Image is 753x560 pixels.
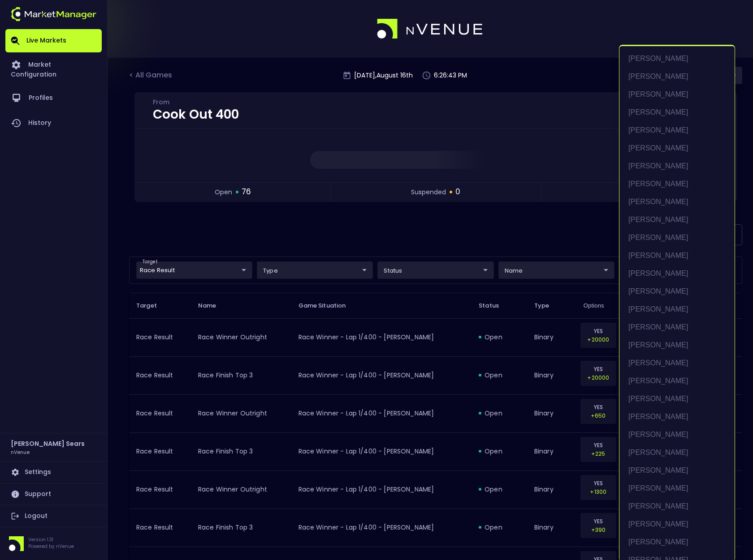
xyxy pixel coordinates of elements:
[619,68,735,85] li: [PERSON_NAME]
[619,139,735,157] li: [PERSON_NAME]
[619,462,735,479] li: [PERSON_NAME]
[619,247,735,265] li: [PERSON_NAME]
[619,426,735,444] li: [PERSON_NAME]
[619,390,735,408] li: [PERSON_NAME]
[619,211,735,229] li: [PERSON_NAME]
[619,103,735,121] li: [PERSON_NAME]
[619,515,735,533] li: [PERSON_NAME]
[619,533,735,551] li: [PERSON_NAME]
[619,300,735,318] li: [PERSON_NAME]
[619,121,735,139] li: [PERSON_NAME]
[619,444,735,462] li: [PERSON_NAME]
[619,175,735,193] li: [PERSON_NAME]
[619,282,735,300] li: [PERSON_NAME]
[619,157,735,175] li: [PERSON_NAME]
[619,372,735,390] li: [PERSON_NAME]
[619,354,735,372] li: [PERSON_NAME]
[619,318,735,336] li: [PERSON_NAME]
[619,497,735,515] li: [PERSON_NAME]
[619,85,735,103] li: [PERSON_NAME]
[619,336,735,354] li: [PERSON_NAME]
[619,50,735,68] li: [PERSON_NAME]
[619,193,735,211] li: [PERSON_NAME]
[619,408,735,426] li: [PERSON_NAME]
[619,229,735,247] li: [PERSON_NAME]
[619,265,735,282] li: [PERSON_NAME]
[619,479,735,497] li: [PERSON_NAME]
